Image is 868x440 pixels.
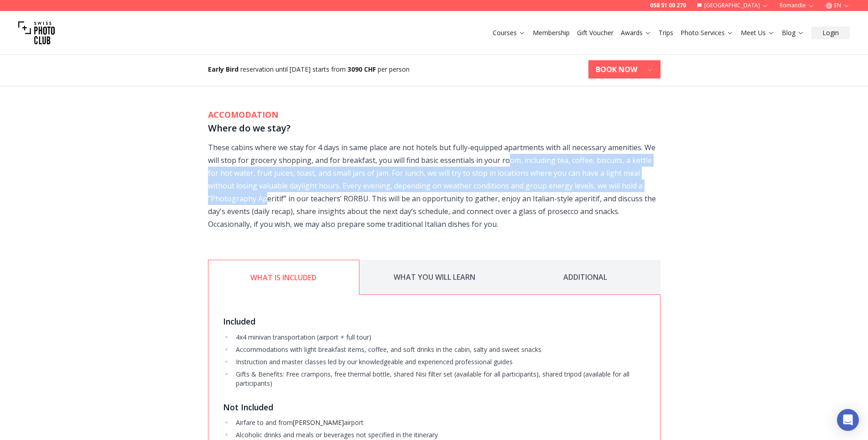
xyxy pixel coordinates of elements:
[677,26,737,39] button: Photo Services
[378,65,410,73] span: per person
[493,28,525,37] a: Courses
[208,121,660,136] h3: Where do we stay?
[489,26,529,39] button: Courses
[837,409,859,431] div: Open Intercom Messenger
[208,108,660,121] h2: ACCOMODATION
[533,28,570,37] a: Membership
[737,26,778,39] button: Meet Us
[233,357,645,367] li: Instruction and master classes led by our knowledgeable and experienced professional guides
[233,333,645,342] li: 4x4 minivan transportation (airport + full tour)
[293,418,344,427] span: [PERSON_NAME]
[782,28,804,37] a: Blog
[741,28,774,37] a: Meet Us
[811,26,850,39] button: Login
[621,28,651,37] a: Awards
[233,418,645,427] li: Airfare to and from airport
[18,15,55,51] img: Swiss photo club
[348,65,376,73] b: 3090 CHF
[240,65,346,73] span: reservation until [DATE] starts from
[596,64,637,75] b: BOOK NOW
[208,65,239,73] b: Early Bird
[529,26,573,39] button: Membership
[650,2,686,9] a: 058 51 00 270
[223,315,645,328] h3: Included
[359,260,510,295] button: WHAT YOU WILL LEARN
[233,345,645,354] li: Accommodations with light breakfast items, coffee, and soft drinks in the cabin, salty and sweet ...
[510,260,660,295] button: ADDITIONAL
[659,28,673,37] a: Trips
[577,28,613,37] a: Gift Voucher
[223,401,645,414] h3: Not Included
[655,26,677,39] button: Trips
[617,26,655,39] button: Awards
[681,28,733,37] a: Photo Services
[208,141,660,230] p: These cabins where we stay for 4 days in same place are not hotels but fully-equipped apartments ...
[588,60,660,79] button: BOOK NOW
[208,260,359,295] button: WHAT IS INCLUDED
[233,430,645,440] li: Alcoholic drinks and meals or beverages not specified in the itinerary
[778,26,808,39] button: Blog
[233,370,645,388] li: Gifts & Benefits: Free crampons, free thermal bottle, shared Nisi filter set (available for all p...
[573,26,617,39] button: Gift Voucher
